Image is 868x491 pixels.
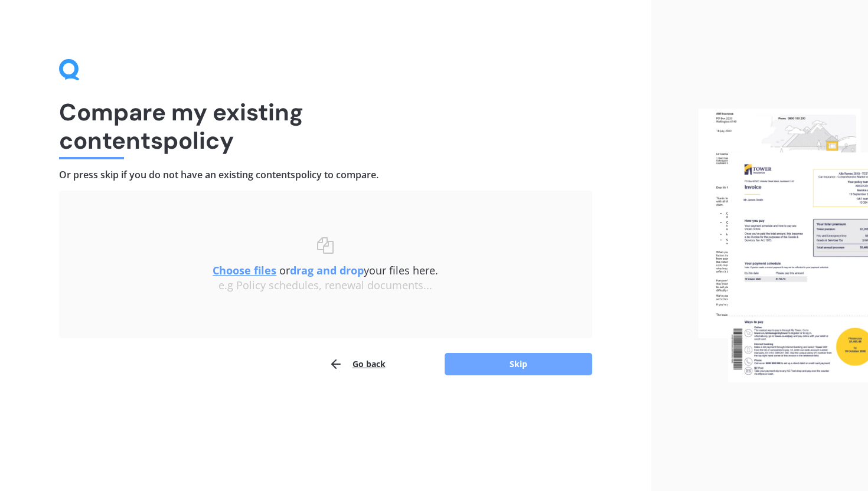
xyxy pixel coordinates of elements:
[290,263,364,277] b: drag and drop
[213,263,276,277] u: Choose files
[213,263,438,277] span: or your files here.
[445,353,592,375] button: Skip
[59,169,592,181] h4: Or press skip if you do not have an existing contents policy to compare.
[83,279,569,292] div: e.g Policy schedules, renewal documents...
[59,98,592,155] h1: Compare my existing contents policy
[329,352,386,376] button: Go back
